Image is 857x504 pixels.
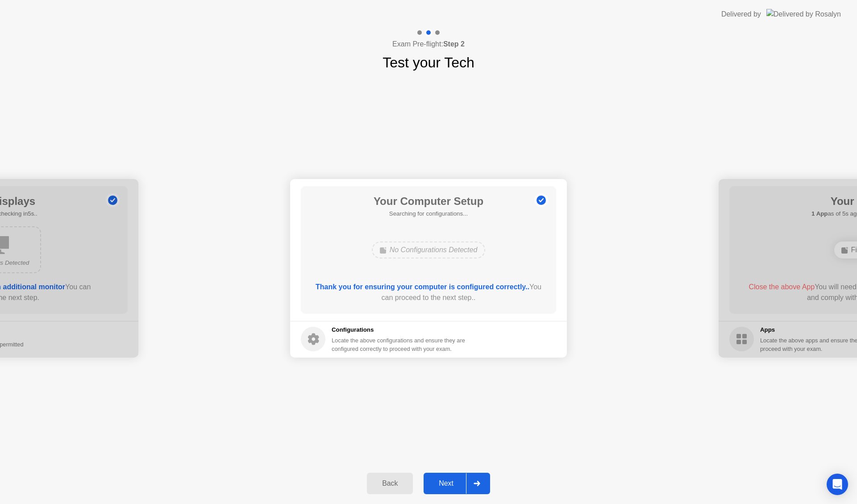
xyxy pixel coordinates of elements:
[424,473,490,494] button: Next
[372,242,486,258] div: No Configurations Detected
[383,52,474,73] h1: Test your Tech
[443,40,465,48] b: Step 2
[370,479,410,487] div: Back
[426,479,466,487] div: Next
[392,39,465,50] h4: Exam Pre-flight:
[374,193,483,209] h1: Your Computer Setup
[332,336,467,353] div: Locate the above configurations and ensure they are configured correctly to proceed with your exam.
[314,282,544,303] div: You can proceed to the next step..
[367,473,413,494] button: Back
[721,9,761,20] div: Delivered by
[374,209,483,218] h5: Searching for configurations...
[827,474,848,495] div: Open Intercom Messenger
[316,283,529,291] b: Thank you for ensuring your computer is configured correctly..
[332,325,467,334] h5: Configurations
[766,9,841,19] img: Delivered by Rosalyn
